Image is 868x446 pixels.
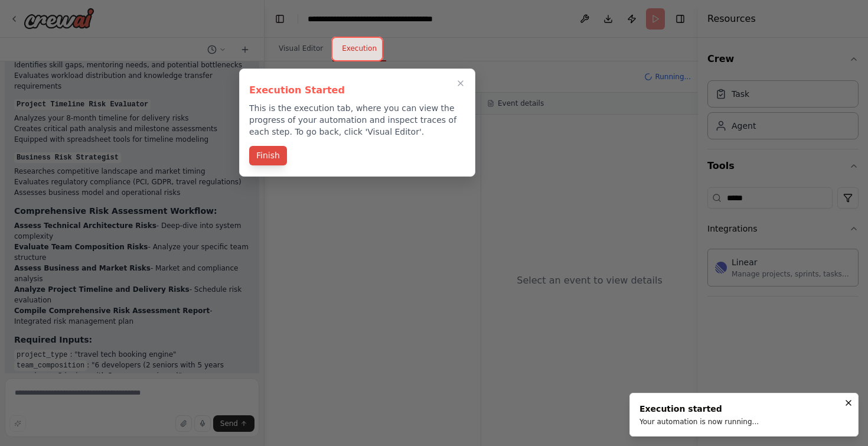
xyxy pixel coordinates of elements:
[249,146,287,165] button: Finish
[249,102,465,138] p: This is the execution tab, where you can view the progress of your automation and inspect traces ...
[272,11,288,27] button: Hide left sidebar
[453,76,468,90] button: Close walkthrough
[639,403,759,415] div: Execution started
[639,417,759,427] div: Your automation is now running...
[249,83,465,97] h3: Execution Started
